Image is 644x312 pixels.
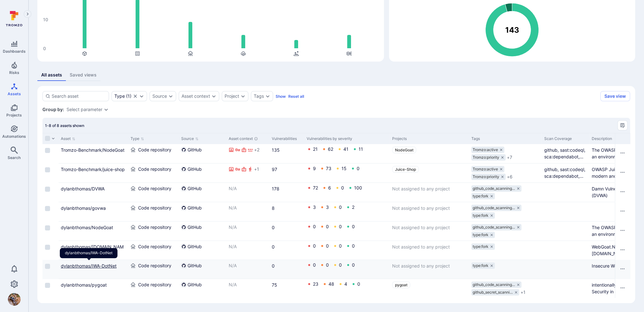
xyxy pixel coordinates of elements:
[43,17,48,22] text: 10
[45,136,50,141] span: Select all rows
[45,148,50,153] span: Select row
[182,94,210,99] button: Asset context
[45,225,50,230] span: Select row
[471,147,504,153] div: Tromzo:active
[390,241,469,260] div: Cell for Projects
[179,222,226,241] div: Cell for Source
[138,205,171,211] span: Code repository
[542,279,589,298] div: Cell for Scan Coverage
[471,262,539,269] div: tags-cell-asset
[226,163,269,183] div: Cell for Asset context
[152,94,167,99] div: Source
[131,136,144,141] button: Sort by Type
[269,183,304,202] div: Cell for Vulnerabilities
[469,144,542,163] div: Cell for Tags
[67,107,102,112] button: Select parameter
[471,282,521,288] div: github_code_scanning_enabled
[473,225,515,230] span: github_code_scanning …
[254,137,258,141] div: Automatically discovered context associated with the asset
[61,136,75,141] button: Sort by Asset
[471,243,495,250] div: type:fork
[8,293,21,306] div: Dylan
[307,136,387,142] div: Vulnerabilities by severity
[542,202,589,221] div: Cell for Scan Coverage
[352,224,355,229] a: 0
[9,70,19,75] span: Risks
[507,154,512,161] span: + 7
[272,244,275,249] a: 0
[544,147,587,160] div: github, sast:codeql, sca:dependabot, secrets:github
[138,262,171,269] span: Code repository
[615,260,630,279] div: Cell for
[473,167,498,172] span: Tromzo:active
[542,163,589,183] div: Cell for Scan Coverage
[179,241,226,260] div: Cell for Source
[469,241,542,260] div: Cell for Tags
[352,243,355,249] a: 0
[58,260,128,279] div: Cell for Asset
[61,244,124,256] a: dylanbthomas/WebGoat.NET
[520,289,526,295] span: + 1
[45,167,50,172] span: Select row
[2,134,26,139] span: Automations
[469,260,542,279] div: Cell for Tags
[600,91,630,101] button: Save view
[188,147,202,153] span: GitHub
[507,174,513,180] span: + 6
[179,163,226,183] div: Cell for Source
[128,202,179,221] div: Cell for Type
[542,222,589,241] div: Cell for Scan Coverage
[58,144,128,163] div: Cell for Asset
[179,144,226,163] div: Cell for Source
[128,222,179,241] div: Cell for Type
[469,202,542,221] div: Cell for Tags
[133,94,138,99] button: Clear selection
[326,204,329,210] a: 3
[392,186,450,191] span: Not assigned to any project
[473,282,515,287] span: github_code_scanning …
[544,166,587,179] div: github, sast:codeql, sca:dependabot, secrets:github, dast:zap, zap
[138,282,171,288] span: Code repository
[179,279,226,298] div: Cell for Source
[226,144,269,163] div: Cell for Asset context
[326,262,329,268] a: 0
[254,94,264,99] div: Tags
[128,144,179,163] div: Cell for Type
[226,241,269,260] div: Cell for Asset context
[390,183,469,202] div: Cell for Projects
[542,241,589,260] div: Cell for Scan Coverage
[138,147,171,153] span: Code repository
[617,225,628,236] button: Row actions menu
[272,225,275,230] a: 0
[617,206,628,216] button: Row actions menu
[352,204,354,210] a: 2
[45,206,50,211] span: Select row
[58,202,128,221] div: Cell for Asset
[304,260,390,279] div: Cell for Vulnerabilities by severity
[304,163,390,183] div: Cell for Vulnerabilities by severity
[615,183,630,202] div: Cell for
[471,205,521,211] div: github_code_scanning_enabled
[269,144,304,163] div: Cell for Vulnerabilities
[473,205,515,210] span: github_code_scanning …
[471,174,506,180] div: Tromzo:priority
[469,222,542,241] div: Cell for Tags
[269,222,304,241] div: Cell for Vulnerabilities
[313,146,318,152] a: 21
[473,213,488,218] span: type:fork
[313,243,316,249] a: 0
[304,279,390,298] div: Cell for Vulnerabilities by severity
[313,224,316,229] a: 0
[471,243,539,250] div: tags-cell-asset
[24,10,31,18] button: Expand navigation menu
[58,241,128,260] div: Cell for Asset
[392,166,419,173] a: Juice-Shop
[114,94,131,99] button: Type(1)
[392,147,416,153] a: NodeGoat
[42,163,58,183] div: Cell for selection
[138,166,171,172] span: Code repository
[60,248,118,258] div: dylanbthomas/IWA-DotNet
[226,260,269,279] div: Cell for Asset context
